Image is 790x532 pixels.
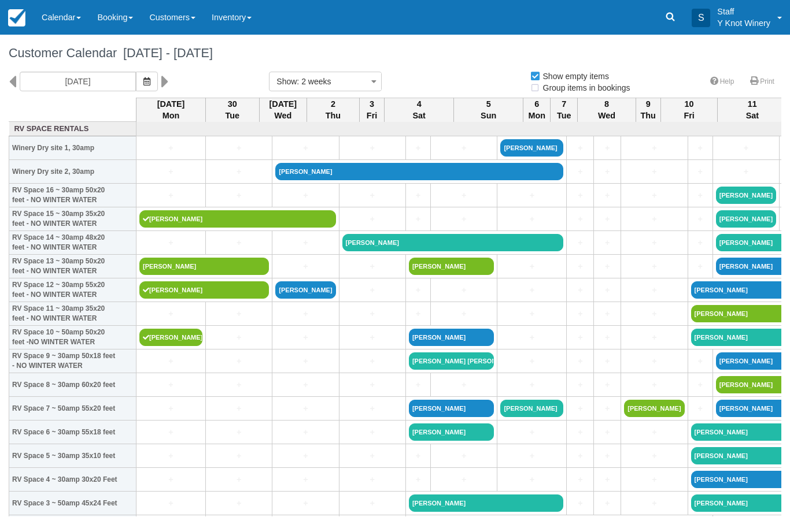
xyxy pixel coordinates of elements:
[597,332,618,344] a: +
[275,332,335,344] a: +
[269,72,382,91] button: Show: 2 weeks
[9,397,136,421] th: RV Space 7 ~ 50amp 55x20 feet
[409,329,494,346] a: [PERSON_NAME]
[570,166,590,178] a: +
[209,379,269,391] a: +
[209,426,269,438] a: +
[9,136,136,160] th: Winery Dry site 1, 30amp
[570,213,590,225] a: +
[597,355,618,367] a: +
[500,450,563,462] a: +
[9,421,136,444] th: RV Space 6 ~ 30amp 55x18 feet
[275,308,335,320] a: +
[691,379,710,391] a: +
[9,349,136,373] th: RV Space 9 ~ 30amp 50x18 feet - NO WINTER WATER
[500,139,563,157] a: [PERSON_NAME]
[434,379,494,391] a: +
[342,213,403,225] a: +
[409,258,494,275] a: [PERSON_NAME]
[624,474,684,486] a: +
[275,142,335,154] a: +
[275,450,335,462] a: +
[342,332,403,344] a: +
[275,497,335,509] a: +
[691,403,710,415] a: +
[530,72,618,80] span: Show empty items
[409,189,427,202] a: +
[12,124,134,135] a: RV Space Rentals
[9,231,136,255] th: RV Space 14 ~ 30amp 48x20 feet - NO WINTER WATER
[597,189,618,202] a: +
[297,77,331,86] span: : 2 weeks
[9,373,136,397] th: RV Space 8 ~ 30amp 60x20 feet
[691,261,710,273] a: +
[342,261,403,273] a: +
[275,355,335,367] a: +
[409,400,494,417] a: [PERSON_NAME]
[716,166,776,178] a: +
[434,308,494,320] a: +
[570,450,590,462] a: +
[9,302,136,326] th: RV Space 11 ~ 30amp 35x20 feet - NO WINTER WATER
[342,426,403,438] a: +
[409,423,494,441] a: [PERSON_NAME]
[570,379,590,391] a: +
[691,142,710,154] a: +
[409,352,494,370] a: [PERSON_NAME] [PERSON_NAME] York
[530,68,617,85] label: Show empty items
[139,210,336,228] a: [PERSON_NAME]
[624,237,684,249] a: +
[209,332,269,344] a: +
[342,189,403,202] a: +
[276,77,297,86] span: Show
[703,73,741,90] a: Help
[500,261,563,273] a: +
[209,308,269,320] a: +
[385,98,454,122] th: 4 Sat
[570,189,590,202] a: +
[624,166,684,178] a: +
[597,497,618,509] a: +
[209,474,269,486] a: +
[716,187,776,204] a: [PERSON_NAME]
[9,46,781,60] h1: Customer Calendar
[624,450,684,462] a: +
[434,213,494,225] a: +
[209,189,269,202] a: +
[454,98,523,122] th: 5 Sun
[500,400,563,417] a: [PERSON_NAME]
[139,308,202,320] a: +
[139,403,202,415] a: +
[342,308,403,320] a: +
[578,98,636,122] th: 8 Wed
[570,426,590,438] a: +
[9,160,136,184] th: Winery Dry site 2, 30amp
[624,308,684,320] a: +
[342,474,403,486] a: +
[409,284,427,296] a: +
[624,284,684,296] a: +
[597,308,618,320] a: +
[359,98,384,122] th: 3 Fri
[624,261,684,273] a: +
[139,142,202,154] a: +
[275,379,335,391] a: +
[139,355,202,367] a: +
[275,426,335,438] a: +
[691,355,710,367] a: +
[434,450,494,462] a: +
[275,281,335,299] a: [PERSON_NAME]
[597,379,618,391] a: +
[209,497,269,509] a: +
[342,379,403,391] a: +
[624,189,684,202] a: +
[624,497,684,509] a: +
[9,326,136,349] th: RV Space 10 ~ 50amp 50x20 feet -NO WINTER WATER
[409,494,563,512] a: [PERSON_NAME]
[597,426,618,438] a: +
[342,142,403,154] a: +
[9,255,136,278] th: RV Space 13 ~ 30amp 50x20 feet - NO WINTER WATER
[275,261,335,273] a: +
[275,474,335,486] a: +
[636,98,660,122] th: 9 Thu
